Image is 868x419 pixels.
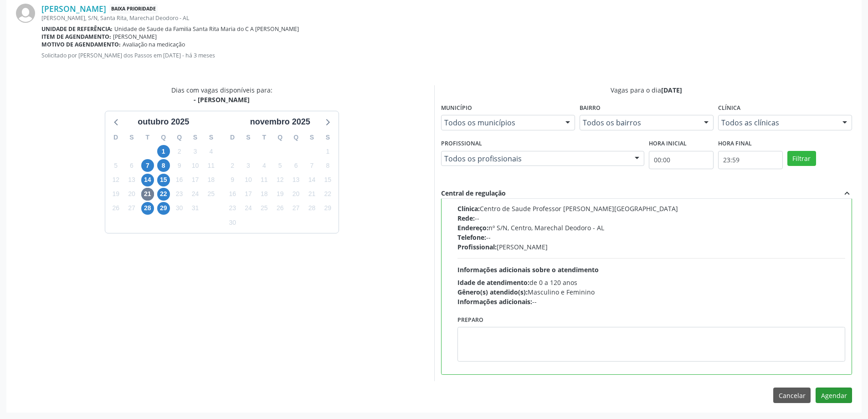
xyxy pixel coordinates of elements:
span: sexta-feira, 10 de outubro de 2025 [189,159,201,172]
span: Unidade de Saude da Familia Santa Rita Maria do C A [PERSON_NAME] [114,25,299,33]
div: T [256,130,272,145]
span: sábado, 4 de outubro de 2025 [205,145,217,158]
span: terça-feira, 14 de outubro de 2025 [141,174,154,186]
span: Profissional: [457,243,497,251]
span: sexta-feira, 17 de outubro de 2025 [189,174,201,186]
div: S [241,130,257,145]
span: sexta-feira, 28 de novembro de 2025 [305,202,318,215]
span: Todos os municípios [444,118,556,127]
span: Telefone: [457,233,486,242]
span: sábado, 29 de novembro de 2025 [321,202,334,215]
label: Clínica [718,101,740,115]
div: de 0 a 120 anos [457,278,846,287]
span: segunda-feira, 13 de outubro de 2025 [125,174,138,186]
div: nº S/N, Centro, Marechal Deodoro - AL [457,223,846,233]
div: Central de regulação [441,188,506,198]
span: sexta-feira, 14 de novembro de 2025 [305,174,318,186]
span: sábado, 15 de novembro de 2025 [321,174,334,186]
span: quarta-feira, 1 de outubro de 2025 [157,145,170,158]
i: expand_less [842,188,852,198]
label: Bairro [580,101,601,115]
span: segunda-feira, 10 de novembro de 2025 [242,174,255,186]
div: Centro de Saude Professor [PERSON_NAME][GEOGRAPHIC_DATA] [457,204,846,213]
span: sexta-feira, 21 de novembro de 2025 [305,188,318,201]
span: [PERSON_NAME] [113,33,157,41]
div: novembro 2025 [247,116,314,128]
img: img [16,4,35,23]
b: Unidade de referência: [41,25,113,33]
div: Dias com vagas disponíveis para: [171,85,272,104]
span: quarta-feira, 12 de novembro de 2025 [274,174,287,186]
span: Endereço: [457,223,488,232]
input: Selecione o horário [718,151,783,169]
span: segunda-feira, 3 de novembro de 2025 [242,159,255,172]
button: Agendar [816,388,852,403]
span: sábado, 22 de novembro de 2025 [321,188,334,201]
span: quarta-feira, 8 de outubro de 2025 [157,159,170,172]
div: Q [272,130,288,145]
div: -- [457,233,846,242]
label: Profissional [441,137,482,151]
div: Q [155,130,171,145]
span: Todos os profissionais [444,154,626,163]
span: segunda-feira, 27 de outubro de 2025 [125,202,138,215]
span: domingo, 30 de novembro de 2025 [226,216,239,229]
div: D [108,130,124,145]
span: Gênero(s) atendido(s): [457,288,528,296]
span: terça-feira, 21 de outubro de 2025 [141,188,154,201]
span: segunda-feira, 17 de novembro de 2025 [242,188,255,201]
span: Todos as clínicas [721,118,833,127]
div: S [203,130,219,145]
span: Baixa Prioridade [109,4,158,14]
span: quinta-feira, 27 de novembro de 2025 [290,202,303,215]
div: D [225,130,241,145]
span: quarta-feira, 15 de outubro de 2025 [157,174,170,186]
div: T [139,130,155,145]
span: quinta-feira, 2 de outubro de 2025 [173,145,186,158]
span: terça-feira, 11 de novembro de 2025 [258,174,271,186]
div: Q [171,130,187,145]
label: Preparo [457,313,483,327]
span: quinta-feira, 30 de outubro de 2025 [173,202,186,215]
span: terça-feira, 25 de novembro de 2025 [258,202,271,215]
span: quarta-feira, 5 de novembro de 2025 [274,159,287,172]
b: Item de agendamento: [41,33,111,41]
span: quarta-feira, 19 de novembro de 2025 [274,188,287,201]
span: Idade de atendimento: [457,278,529,287]
span: domingo, 5 de outubro de 2025 [109,159,122,172]
span: quarta-feira, 29 de outubro de 2025 [157,202,170,215]
label: Município [441,101,472,115]
label: Hora final [718,137,752,151]
div: [PERSON_NAME] [457,242,846,252]
span: domingo, 26 de outubro de 2025 [109,202,122,215]
button: Cancelar [773,388,811,403]
span: segunda-feira, 24 de novembro de 2025 [242,202,255,215]
span: quinta-feira, 9 de outubro de 2025 [173,159,186,172]
span: [DATE] [661,86,682,94]
span: sábado, 11 de outubro de 2025 [205,159,217,172]
span: Todos os bairros [583,118,695,127]
span: sábado, 25 de outubro de 2025 [205,188,217,201]
span: terça-feira, 7 de outubro de 2025 [141,159,154,172]
span: quinta-feira, 6 de novembro de 2025 [290,159,303,172]
div: Masculino e Feminino [457,287,846,297]
span: segunda-feira, 20 de outubro de 2025 [125,188,138,201]
span: domingo, 9 de novembro de 2025 [226,174,239,186]
a: [PERSON_NAME] [41,4,106,14]
div: S [187,130,203,145]
span: quinta-feira, 13 de novembro de 2025 [290,174,303,186]
span: quinta-feira, 20 de novembro de 2025 [290,188,303,201]
span: Clínica: [457,204,480,213]
div: outubro 2025 [134,116,193,128]
span: sexta-feira, 7 de novembro de 2025 [305,159,318,172]
span: segunda-feira, 6 de outubro de 2025 [125,159,138,172]
div: -- [457,297,846,306]
span: domingo, 23 de novembro de 2025 [226,202,239,215]
span: Avaliação na medicação [123,41,185,48]
span: Informações adicionais: [457,297,532,306]
span: sexta-feira, 31 de outubro de 2025 [189,202,201,215]
span: domingo, 12 de outubro de 2025 [109,174,122,186]
span: sábado, 8 de novembro de 2025 [321,159,334,172]
span: quinta-feira, 16 de outubro de 2025 [173,174,186,186]
div: S [124,130,140,145]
